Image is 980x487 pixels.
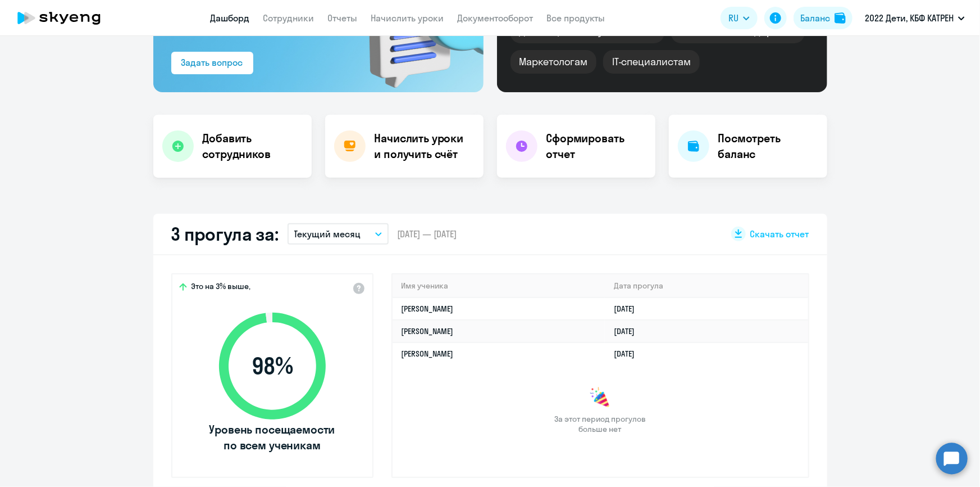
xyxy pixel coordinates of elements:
a: [DATE] [614,326,644,336]
span: 98 % [208,353,337,380]
a: Все продукты [547,12,605,24]
a: [DATE] [614,304,644,314]
button: Задать вопрос [171,52,253,74]
span: Скачать отчет [750,228,809,240]
a: Начислить уроки [371,12,444,24]
h4: Добавить сотрудников [203,130,303,162]
div: Маркетологам [510,50,596,74]
p: 2022 Дети, КБФ КАТРЕН [865,11,954,25]
img: balance [835,12,846,24]
p: Текущий месяц [294,227,361,241]
span: [DATE] — [DATE] [398,228,457,240]
div: Баланс [800,11,830,25]
h4: Начислить уроки и получить счёт [375,130,472,162]
button: 2022 Дети, КБФ КАТРЕН [859,4,970,31]
button: Текущий месяц [288,223,389,245]
a: [PERSON_NAME] [402,304,454,314]
h4: Сформировать отчет [546,130,646,162]
span: За этот период прогулов больше нет [553,414,648,434]
span: Это на 3% выше, [192,281,251,295]
a: [PERSON_NAME] [402,326,454,336]
button: Балансbalance [794,7,853,29]
a: Дашборд [211,12,250,24]
span: RU [728,11,739,25]
h2: 3 прогула за: [171,223,279,245]
a: [DATE] [614,349,644,359]
div: Задать вопрос [181,56,243,69]
th: Дата прогула [605,274,808,297]
a: Отчеты [328,12,358,24]
div: IT-специалистам [603,50,700,74]
img: congrats [589,387,612,409]
a: Сотрудники [263,12,314,24]
a: [PERSON_NAME] [402,349,454,359]
span: Уровень посещаемости по всем ученикам [208,422,337,453]
button: RU [721,7,758,29]
h4: Посмотреть баланс [718,130,818,162]
th: Имя ученика [393,274,605,297]
a: Документооборот [458,12,534,24]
